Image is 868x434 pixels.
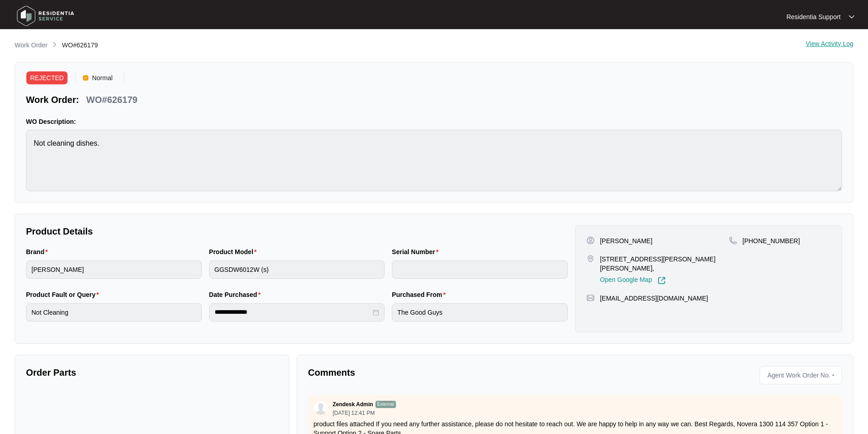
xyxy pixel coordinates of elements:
p: Residentia Support [786,12,841,21]
img: map-pin [586,294,595,302]
label: Purchased From [392,290,449,299]
p: WO#626179 [86,93,137,106]
img: user.svg [314,401,328,415]
img: chevron-right [51,41,58,48]
p: - [832,368,838,382]
label: Date Purchased [209,290,264,299]
textarea: Not cleaning dishes. [26,130,842,191]
label: Serial Number [392,247,442,256]
img: map-pin [586,255,595,263]
label: Brand [26,247,51,256]
p: Comments [308,366,569,379]
p: [PERSON_NAME] [600,236,652,245]
p: Product Details [26,225,568,238]
img: Link-External [657,276,666,285]
a: Open Google Map [600,276,666,285]
img: residentia service logo [14,2,77,30]
span: Agent Work Order No. [764,368,830,382]
p: External [375,401,396,408]
span: WO#626179 [62,41,98,49]
label: Product Fault or Query [26,290,103,299]
p: Order Parts [26,366,278,379]
img: dropdown arrow [849,15,854,19]
img: user-pin [586,236,595,245]
input: Brand [26,260,202,279]
p: WO Description: [26,117,842,126]
span: Normal [88,71,116,85]
p: [EMAIL_ADDRESS][DOMAIN_NAME] [600,294,708,303]
p: [STREET_ADDRESS][PERSON_NAME][PERSON_NAME], [600,255,729,273]
div: View Activity Log [806,40,853,51]
span: REJECTED [26,71,68,85]
input: Product Model [209,260,385,279]
p: Zendesk Admin [333,401,373,408]
input: Purchased From [392,303,568,322]
label: Product Model [209,247,261,256]
img: Vercel Logo [83,75,88,81]
p: [PHONE_NUMBER] [743,236,800,245]
p: Work Order: [26,93,79,106]
p: [DATE] 12:41 PM [333,410,396,416]
img: map-pin [729,236,737,245]
p: Work Order [15,41,47,50]
input: Serial Number [392,260,568,279]
input: Date Purchased [215,307,371,317]
input: Product Fault or Query [26,303,202,322]
a: Work Order [13,41,49,51]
